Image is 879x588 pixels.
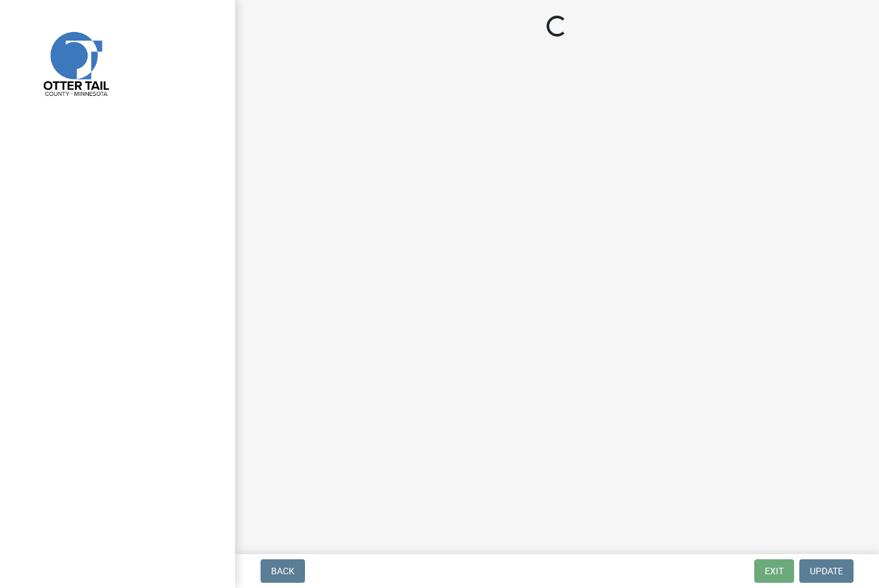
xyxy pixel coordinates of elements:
button: Back [261,559,305,583]
img: Otter Tail County, Minnesota [26,14,124,112]
button: Update [799,559,854,583]
button: Exit [754,559,794,583]
span: Back [271,566,295,576]
span: Update [810,566,843,576]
